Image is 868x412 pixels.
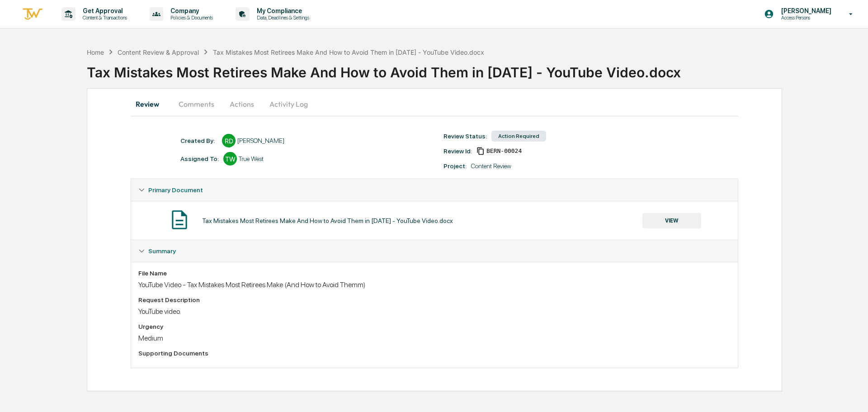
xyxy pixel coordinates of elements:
div: Supporting Documents [138,350,731,357]
div: Primary Document [131,179,738,201]
div: Summary [131,240,738,262]
div: Content Review & Approval [118,48,199,56]
div: Summary [131,262,738,368]
p: Content & Transactions [75,14,132,21]
div: TW [223,152,237,166]
div: Action Required [491,131,546,142]
p: Company [163,7,217,14]
div: Urgency [138,323,731,330]
div: Medium [138,334,731,342]
p: Access Persons [774,14,836,21]
img: Document Icon [168,208,191,231]
div: YouTube Video - Tax Mistakes Most Retirees Make (And How to Avoid Themm) [138,280,731,289]
img: logo [22,7,43,22]
div: Tax Mistakes Most Retirees Make And How to Avoid Them in [DATE] - YouTube Video.docx [202,217,453,224]
div: YouTube video. [138,307,731,316]
div: Content Review [471,162,511,170]
div: Tax Mistakes Most Retirees Make And How to Avoid Them in [DATE] - YouTube Video.docx [213,48,484,56]
p: Policies & Documents [163,14,217,21]
div: Request Description [138,296,731,303]
p: Get Approval [75,7,132,14]
span: Summary [148,247,176,255]
span: 291a0c8f-4cb3-4593-9625-2a56deeae587 [486,147,522,155]
div: File Name [138,270,731,277]
p: My Compliance [250,7,314,14]
button: Comments [171,93,222,115]
div: Home [87,48,104,56]
div: RD [222,134,236,147]
div: Review Status: [443,133,487,140]
div: secondary tabs example [131,93,738,115]
div: [PERSON_NAME] [237,137,284,144]
button: Actions [222,93,262,115]
p: Data, Deadlines & Settings [250,14,314,21]
button: Review [131,93,171,115]
div: Tax Mistakes Most Retirees Make And How to Avoid Them in [DATE] - YouTube Video.docx [87,57,868,81]
div: Project: [443,162,467,170]
p: [PERSON_NAME] [774,7,836,14]
div: True West [239,155,264,162]
div: Assigned To: [180,155,219,162]
button: VIEW [642,213,701,228]
div: Review Id: [443,147,472,155]
div: Primary Document [131,201,738,240]
iframe: Open customer support [839,382,863,407]
button: Activity Log [262,93,315,115]
div: Created By: ‎ ‎ [180,137,217,144]
span: Primary Document [148,186,203,194]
